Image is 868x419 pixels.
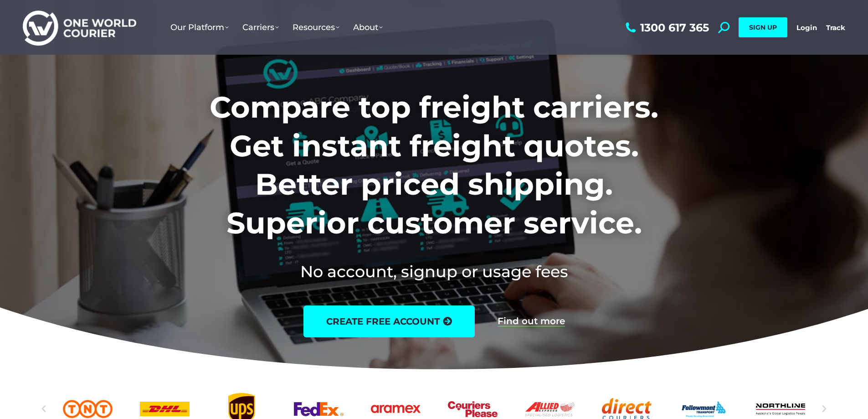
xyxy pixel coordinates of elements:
a: SIGN UP [739,17,787,37]
a: 1300 617 365 [623,22,709,33]
a: Resources [286,13,346,41]
span: Resources [293,22,339,32]
img: One World Courier [23,9,136,46]
a: Track [826,23,845,32]
a: Find out more [498,316,565,326]
h2: No account, signup or usage fees [149,260,719,283]
span: Our Platform [170,22,229,32]
h1: Compare top freight carriers. Get instant freight quotes. Better priced shipping. Superior custom... [149,88,719,242]
a: create free account [303,305,475,337]
span: Carriers [242,22,279,32]
a: Our Platform [164,13,236,41]
a: Carriers [236,13,286,41]
a: Login [796,23,817,32]
a: About [346,13,390,41]
span: SIGN UP [749,23,777,31]
span: About [353,22,383,32]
